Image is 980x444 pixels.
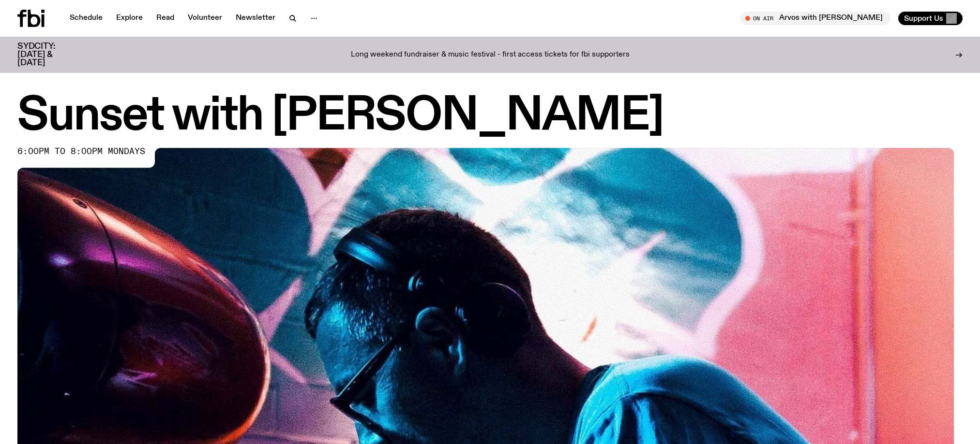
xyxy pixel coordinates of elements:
span: 6:00pm to 8:00pm mondays [17,148,145,156]
a: Explore [110,12,149,25]
button: Support Us [898,12,963,25]
a: Read [151,12,180,25]
a: Volunteer [182,12,228,25]
a: Newsletter [230,12,281,25]
button: On AirArvos with [PERSON_NAME] [740,12,890,25]
p: Long weekend fundraiser & music festival - first access tickets for fbi supporters [351,51,630,59]
span: Support Us [904,14,943,23]
a: Schedule [64,12,108,25]
h3: SYDCITY: [DATE] & [DATE] [17,43,79,67]
h1: Sunset with [PERSON_NAME] [17,95,963,138]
